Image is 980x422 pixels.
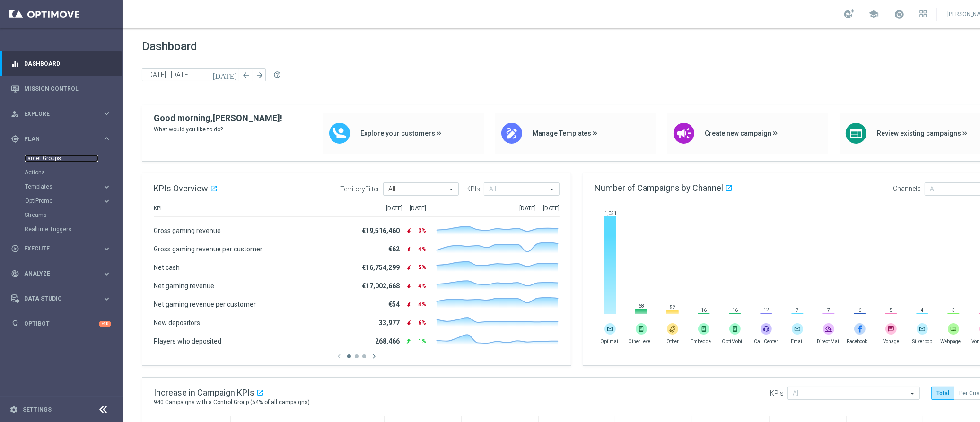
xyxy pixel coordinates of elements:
[10,135,112,143] button: gps_fixed Plan keyboard_arrow_right
[24,136,102,142] span: Plan
[23,407,52,413] a: Settings
[25,165,122,180] div: Actions
[102,109,111,118] i: keyboard_arrow_right
[11,135,19,143] i: gps_fixed
[25,184,93,189] span: Templates
[25,180,122,194] div: Templates
[102,294,111,303] i: keyboard_arrow_right
[25,194,122,208] div: OptiPromo
[25,198,93,204] span: OptiPromo
[25,197,112,205] button: OptiPromo keyboard_arrow_right
[11,244,102,253] div: Execute
[11,51,111,76] div: Dashboard
[10,320,112,327] button: lightbulb Optibot +10
[102,244,111,253] i: keyboard_arrow_right
[11,294,102,303] div: Data Studio
[10,110,112,118] button: person_search Explore keyboard_arrow_right
[11,60,19,68] i: equalizer
[11,110,102,118] div: Explore
[868,9,879,19] span: school
[25,208,122,222] div: Streams
[24,111,102,117] span: Explore
[11,244,19,253] i: play_circle_outline
[25,151,122,165] div: Target Groups
[9,405,18,414] i: settings
[99,321,111,327] div: +10
[24,271,102,276] span: Analyze
[25,183,112,190] button: Templates keyboard_arrow_right
[25,155,98,162] a: Target Groups
[24,296,102,301] span: Data Studio
[24,51,111,76] a: Dashboard
[102,182,111,191] i: keyboard_arrow_right
[102,269,111,278] i: keyboard_arrow_right
[25,169,98,176] a: Actions
[11,319,19,328] i: lightbulb
[11,269,102,278] div: Analyze
[25,225,98,233] a: Realtime Triggers
[11,311,111,336] div: Optibot
[10,270,112,277] button: track_changes Analyze keyboard_arrow_right
[10,60,112,68] button: equalizer Dashboard
[102,134,111,143] i: keyboard_arrow_right
[24,246,102,251] span: Execute
[11,269,19,278] i: track_changes
[10,295,112,302] button: Data Studio keyboard_arrow_right
[25,222,122,236] div: Realtime Triggers
[24,311,99,336] a: Optibot
[25,198,102,204] div: OptiPromo
[11,76,111,101] div: Mission Control
[11,135,102,143] div: Plan
[25,211,98,219] a: Streams
[10,245,112,252] button: play_circle_outline Execute keyboard_arrow_right
[24,76,111,101] a: Mission Control
[10,85,112,93] button: Mission Control
[11,110,19,118] i: person_search
[102,197,111,206] i: keyboard_arrow_right
[25,184,102,189] div: Templates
